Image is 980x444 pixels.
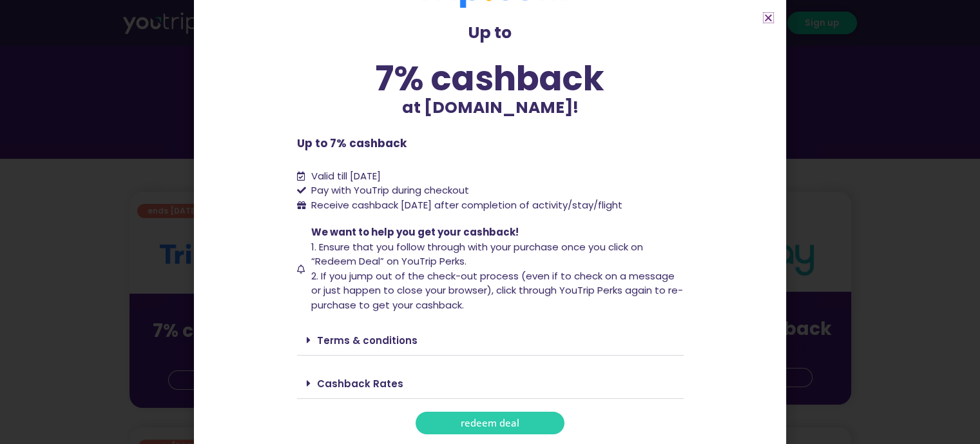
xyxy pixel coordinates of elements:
[311,269,683,312] span: 2. If you jump out of the check-out process (even if to check on a message or just happen to clos...
[311,198,622,212] span: Receive cashback [DATE] after completion of activity/stay/flight
[416,412,564,434] a: redeem deal
[297,61,684,96] div: 7% cashback
[317,377,403,390] a: Cashback Rates
[297,136,407,151] b: Up to 7% cashback
[764,13,773,23] a: Close
[317,334,418,347] a: Terms & conditions
[297,325,684,356] div: Terms & conditions
[297,368,684,399] div: Cashback Rates
[461,418,519,428] span: redeem deal
[311,169,381,183] span: Valid till [DATE]
[311,240,643,268] span: 1. Ensure that you follow through with your purchase once you click on “Redeem Deal” on YouTrip P...
[308,183,469,198] span: Pay with YouTrip during checkout
[297,96,684,120] p: at [DOMAIN_NAME]!
[297,21,684,45] p: Up to
[311,225,519,239] span: We want to help you get your cashback!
